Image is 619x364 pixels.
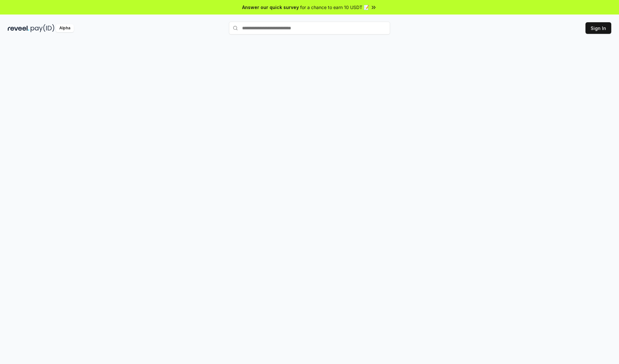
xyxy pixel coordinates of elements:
button: Sign In [585,22,611,34]
span: for a chance to earn 10 USDT 📝 [300,4,369,11]
span: Answer our quick survey [242,4,299,11]
img: reveel_dark [8,24,29,32]
img: pay_id [31,24,54,32]
div: Alpha [56,24,74,32]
